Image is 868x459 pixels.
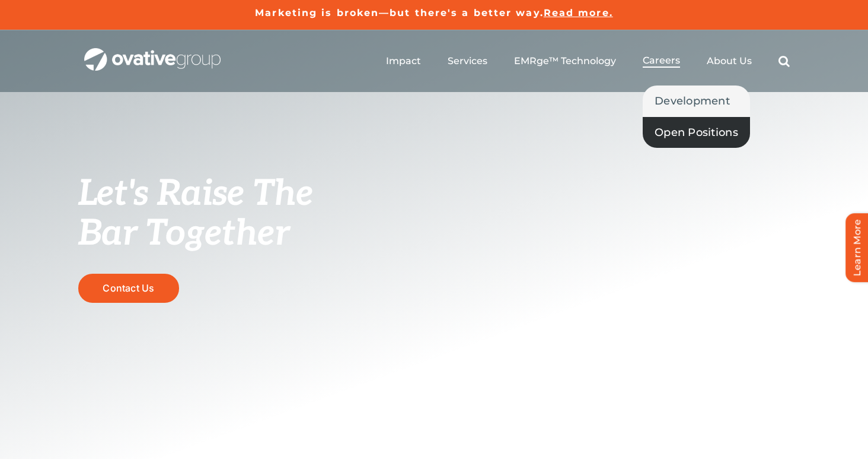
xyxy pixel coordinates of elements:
a: EMRge™ Technology [514,55,616,67]
a: Careers [643,55,680,68]
span: Open Positions [655,124,738,141]
a: Contact Us [78,274,179,303]
a: Development [643,86,750,116]
a: Read more. [544,7,613,18]
a: About Us [707,55,752,67]
a: Marketing is broken—but there's a better way. [255,7,544,18]
span: Contact Us [103,282,154,294]
nav: Menu [386,42,790,80]
a: Open Positions [643,117,750,148]
a: Impact [386,55,421,67]
a: Services [448,55,487,67]
span: Careers [643,55,680,67]
span: Development [655,93,730,109]
span: Let's Raise The [78,173,314,216]
span: Bar Together [78,213,289,255]
a: OG_Full_horizontal_WHT [84,47,221,58]
a: Search [778,55,790,67]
